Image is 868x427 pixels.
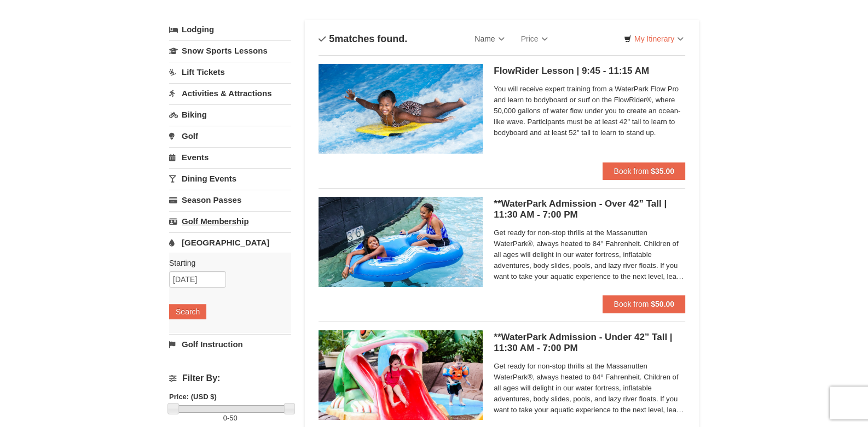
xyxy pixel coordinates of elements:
h4: matches found. [319,33,407,44]
strong: $35.00 [651,167,674,176]
span: 50 [229,414,237,422]
span: Book from [614,300,649,308]
a: Price [513,28,556,50]
strong: Price: (USD $) [169,393,217,401]
label: - [169,413,291,424]
button: Book from $35.00 [603,162,685,180]
a: Golf Membership [169,211,291,231]
a: Lodging [169,20,291,39]
span: Book from [614,167,649,176]
img: 6619917-732-e1c471e4.jpg [319,330,483,420]
a: My Itinerary [617,31,691,47]
a: Name [466,28,512,50]
img: 6619917-720-80b70c28.jpg [319,197,483,286]
a: Season Passes [169,190,291,210]
button: Search [169,304,206,319]
a: Events [169,147,291,167]
a: Dining Events [169,168,291,189]
span: You will receive expert training from a WaterPark Flow Pro and learn to bodyboard or surf on the ... [494,84,685,138]
a: Lift Tickets [169,62,291,82]
a: [GEOGRAPHIC_DATA] [169,232,291,253]
h5: **WaterPark Admission - Under 42” Tall | 11:30 AM - 7:00 PM [494,332,685,354]
span: Get ready for non-stop thrills at the Massanutten WaterPark®, always heated to 84° Fahrenheit. Ch... [494,227,685,282]
button: Book from $50.00 [603,295,685,313]
h5: FlowRider Lesson | 9:45 - 11:15 AM [494,66,685,77]
label: Starting [169,258,283,268]
h4: Filter By: [169,373,291,383]
span: 0 [223,414,227,422]
span: Get ready for non-stop thrills at the Massanutten WaterPark®, always heated to 84° Fahrenheit. Ch... [494,361,685,416]
a: Activities & Attractions [169,83,291,103]
span: 5 [329,33,334,44]
a: Biking [169,104,291,125]
a: Golf Instruction [169,334,291,354]
img: 6619917-216-363963c7.jpg [319,64,483,154]
h5: **WaterPark Admission - Over 42” Tall | 11:30 AM - 7:00 PM [494,198,685,220]
strong: $50.00 [651,300,674,308]
a: Golf [169,126,291,146]
a: Snow Sports Lessons [169,40,291,61]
